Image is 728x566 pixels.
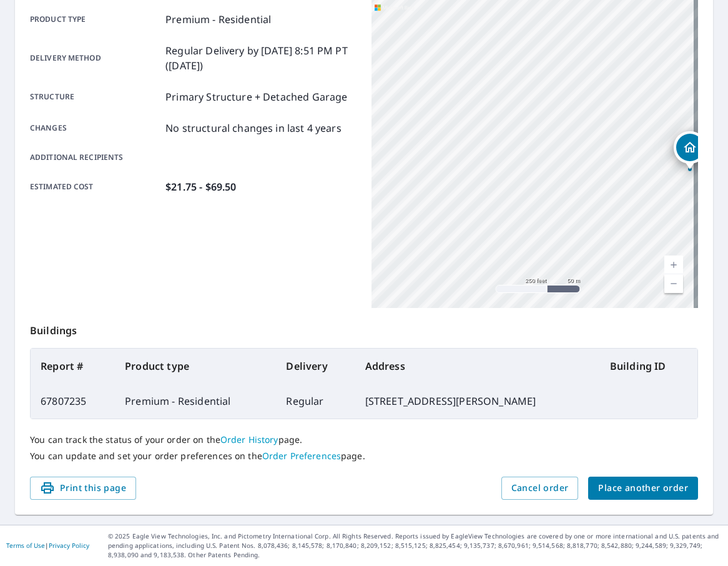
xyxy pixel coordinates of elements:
[674,131,706,170] div: Dropped pin, building 1, Residential property, 26171 Eldridge Ave Hayward, CA 94544
[276,384,355,419] td: Regular
[108,532,722,560] p: © 2025 Eagle View Technologies, Inc. and Pictometry International Corp. All Rights Reserved. Repo...
[30,43,160,73] p: Delivery method
[115,384,276,419] td: Premium - Residential
[501,477,579,500] button: Cancel order
[220,434,278,445] a: Order History
[511,480,569,496] span: Cancel order
[30,179,160,194] p: Estimated cost
[30,308,698,348] p: Buildings
[165,121,342,136] p: No structural changes in last 4 years
[276,349,355,384] th: Delivery
[115,349,276,384] th: Product type
[600,349,697,384] th: Building ID
[165,179,236,194] p: $21.75 - $69.50
[6,542,89,549] p: |
[664,274,683,293] a: Current Level 17, Zoom Out
[40,480,126,496] span: Print this page
[355,349,600,384] th: Address
[30,12,160,27] p: Product type
[598,480,688,496] span: Place another order
[49,541,89,550] a: Privacy Policy
[664,256,683,274] a: Current Level 17, Zoom In
[31,384,115,419] td: 67807235
[355,384,600,419] td: [STREET_ADDRESS][PERSON_NAME]
[165,89,347,104] p: Primary Structure + Detached Garage
[30,434,698,445] p: You can track the status of your order on the page.
[165,12,271,27] p: Premium - Residential
[30,89,160,104] p: Structure
[165,43,357,73] p: Regular Delivery by [DATE] 8:51 PM PT ([DATE])
[262,450,341,462] a: Order Preferences
[31,349,115,384] th: Report #
[30,152,160,163] p: Additional recipients
[30,477,136,500] button: Print this page
[30,121,160,136] p: Changes
[30,450,698,462] p: You can update and set your order preferences on the page.
[588,477,698,500] button: Place another order
[6,541,45,550] a: Terms of Use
